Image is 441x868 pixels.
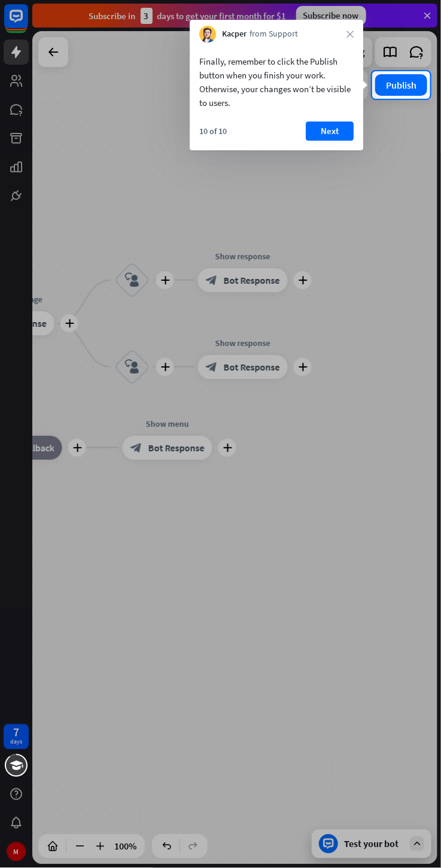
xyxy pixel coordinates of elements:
span: from Support [250,28,298,40]
button: Publish [375,74,427,96]
span: Kacper [222,28,247,40]
button: Next [306,122,354,141]
div: Finally, remember to click the Publish button when you finish your work. Otherwise, your changes ... [199,54,354,110]
button: Open LiveChat chat widget [10,5,45,41]
i: close [346,31,354,38]
div: 10 of 10 [199,126,227,136]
